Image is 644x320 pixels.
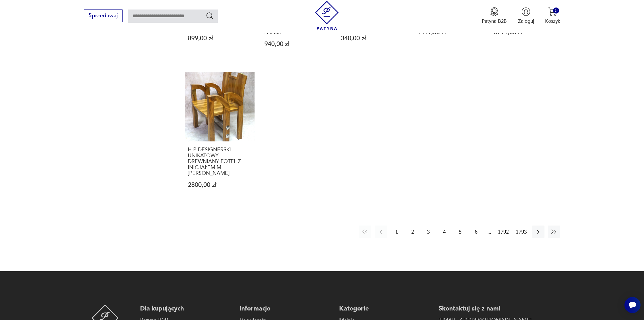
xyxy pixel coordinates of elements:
img: Ikonka użytkownika [521,7,530,16]
h3: Para modernistycznych krzeseł, [PERSON_NAME], proj. [PERSON_NAME], [GEOGRAPHIC_DATA], lata 60. [264,6,328,36]
button: 5 [454,226,466,238]
button: 4 [438,226,450,238]
button: 1792 [496,226,511,238]
p: 2800,00 zł [188,182,251,188]
img: Ikona koszyka [548,7,557,16]
div: 0 [553,7,559,14]
p: 3799,00 zł [494,29,557,35]
p: Skontaktuj się z nami [439,304,531,313]
a: H-P DESIGNERSKI UNIKATOWY DREWNIANY FOTEL Z INICJAŁEM M JEDYNY J.SUHADOLCH-P DESIGNERSKI UNIKATOW... [185,72,255,201]
p: 340,00 zł [341,35,404,41]
img: Patyna - sklep z meblami i dekoracjami vintage [312,1,341,30]
a: Ikona medaluPatyna B2B [482,7,507,24]
a: Sprzedawaj [84,14,123,18]
p: Dla kupujących [140,304,233,313]
p: 899,00 zł [188,35,251,41]
button: 6 [470,226,482,238]
img: Ikona medalu [490,7,499,16]
button: 1793 [514,226,528,238]
h3: H-P DESIGNERSKI UNIKATOWY DREWNIANY FOTEL Z INICJAŁEM M [PERSON_NAME] [188,147,251,176]
p: Patyna B2B [482,18,507,24]
p: 4499,00 zł [417,29,481,35]
button: Szukaj [206,12,214,20]
p: 940,00 zł [264,41,328,47]
iframe: Smartsupp widget button [624,297,641,313]
button: Zaloguj [518,7,534,24]
button: 1 [391,226,403,238]
button: 2 [406,226,419,238]
p: Zaloguj [518,18,534,24]
button: 0Koszyk [545,7,560,24]
p: Koszyk [545,18,560,24]
p: Informacje [240,304,332,313]
button: Sprzedawaj [84,10,123,22]
button: Patyna B2B [482,7,507,24]
button: 3 [422,226,435,238]
p: Kategorie [339,304,432,313]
